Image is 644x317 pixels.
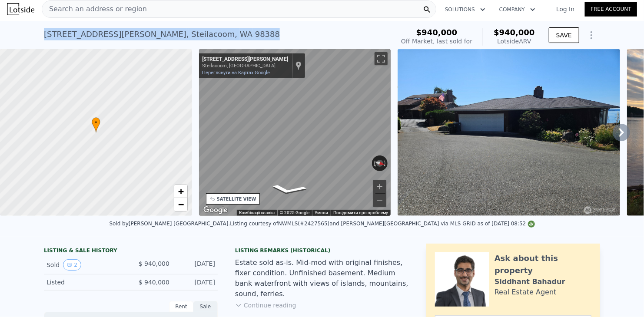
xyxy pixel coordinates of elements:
[46,259,124,271] div: Sold
[494,37,535,46] div: Lotside ARV
[42,4,147,14] span: Search an address or region
[235,247,409,254] div: Listing Remarks (Historical)
[139,260,169,267] span: $ 940,000
[202,63,289,69] div: Steilacoom, [GEOGRAPHIC_DATA]
[202,70,270,76] a: Переглянути на Картах Google
[333,210,388,215] a: Повідомити про проблему
[199,49,391,216] div: Street View
[193,301,218,312] div: Sale
[528,221,535,228] img: NWMLS Logo
[178,199,183,210] span: −
[176,278,215,287] div: [DATE]
[230,221,534,227] div: Listing courtesy of NWMLS (#2427565) and [PERSON_NAME][GEOGRAPHIC_DATA] via MLS GRID as of [DATE]...
[92,119,100,126] span: •
[169,301,193,312] div: Rent
[295,61,302,70] a: Показати місцезнаходження на карті
[495,252,591,277] div: Ask about this property
[495,287,557,297] div: Real Estate Agent
[416,28,458,37] span: $940,000
[239,210,275,216] button: Комбінації клавіш
[217,196,256,202] div: SATELLITE VIEW
[235,258,409,299] div: Estate sold as-is. Mid-mod with original finishes, fixer condition. Unfinished basement. Medium b...
[46,278,124,287] div: Listed
[109,221,230,227] div: Sold by [PERSON_NAME] [GEOGRAPHIC_DATA] .
[201,205,230,216] img: Google
[373,180,386,193] button: Збільшити
[139,279,169,286] span: $ 940,000
[438,2,492,17] button: Solutions
[398,49,620,216] img: Sale: 167623462 Parcel: 100556499
[492,2,542,17] button: Company
[202,56,289,63] div: [STREET_ADDRESS][PERSON_NAME]
[372,155,377,171] button: Повернути проти годинникової стрілки
[280,210,309,215] span: © 2025 Google
[401,37,472,46] div: Off Market, last sold for
[583,26,600,44] button: Show Options
[174,198,187,211] a: Zoom out
[373,194,386,207] button: Зменшити
[201,205,230,216] a: Відкрити цю область на Картах Google (відкриється нове вікно)
[495,277,565,287] div: Siddhant Bahadur
[494,28,535,37] span: $940,000
[44,247,218,256] div: LISTING & SALE HISTORY
[259,182,318,197] path: Прямувати на схід, Wallace St
[63,259,81,271] button: View historical data
[375,52,388,65] button: Перемкнути повноекранний режим
[199,49,391,216] div: Карта
[7,3,34,15] img: Lotside
[383,155,388,171] button: Повернути за годинниковою стрілкою
[372,158,388,169] button: Скинути
[235,301,296,310] button: Continue reading
[549,27,579,43] button: SAVE
[92,117,100,132] div: •
[585,2,637,17] a: Free Account
[546,5,585,13] a: Log In
[178,186,183,197] span: +
[176,259,215,271] div: [DATE]
[44,28,280,40] div: [STREET_ADDRESS][PERSON_NAME] , Steilacoom , WA 98388
[174,185,187,198] a: Zoom in
[315,210,328,215] a: Умови (відкривається в новій вкладці)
